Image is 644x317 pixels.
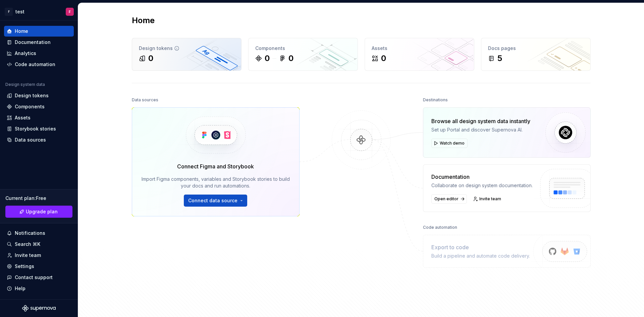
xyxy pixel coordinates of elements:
div: F [5,8,13,16]
a: Assets0 [365,38,474,71]
div: Destinations [423,95,448,105]
div: Search ⌘K [15,241,40,248]
a: Components [4,101,74,112]
div: 0 [265,53,270,64]
div: Settings [15,263,34,270]
div: Data sources [132,95,158,105]
span: Open editor [434,196,459,202]
div: Code automation [15,61,55,68]
a: Assets [4,112,74,123]
button: Connect data source [184,195,247,207]
div: Collaborate on design system documentation. [431,182,533,189]
div: Design tokens [15,92,49,99]
div: Code automation [423,223,457,232]
div: Docs pages [488,45,584,52]
div: Notifications [15,230,45,236]
div: 0 [381,53,386,64]
span: Invite team [479,196,501,202]
div: Connect Figma and Storybook [177,162,254,170]
div: Components [15,103,45,110]
a: Upgrade plan [5,206,72,218]
div: Assets [372,45,467,52]
button: Contact support [4,272,74,283]
a: Settings [4,261,74,272]
a: Documentation [4,37,74,48]
div: 0 [288,53,293,64]
div: F [69,9,71,14]
div: test [15,8,24,15]
div: Components [255,45,351,52]
span: Connect data source [188,197,237,204]
button: Watch demo [431,139,468,148]
a: Invite team [4,250,74,261]
a: Home [4,26,74,37]
div: Analytics [15,50,36,57]
div: Documentation [15,39,51,46]
div: Browse all design system data instantly [431,117,530,125]
div: Data sources [15,137,46,143]
button: FtestF [1,4,76,19]
div: Build a pipeline and automate code delivery. [431,253,530,259]
div: Home [15,28,28,35]
span: Watch demo [440,141,465,146]
a: Storybook stories [4,123,74,134]
div: Current plan : Free [5,195,72,202]
button: Help [4,283,74,294]
a: Data sources [4,135,74,145]
a: Docs pages5 [481,38,591,71]
span: Upgrade plan [26,208,58,215]
a: Invite team [471,194,504,204]
svg: Supernova Logo [22,305,56,312]
a: Open editor [431,194,467,204]
h2: Home [132,15,155,26]
div: Documentation [431,173,533,181]
div: Import Figma components, variables and Storybook stories to build your docs and run automations. [142,176,290,189]
div: 0 [148,53,153,64]
div: Contact support [15,274,53,281]
a: Design tokens [4,90,74,101]
a: Design tokens0 [132,38,241,71]
div: Invite team [15,252,41,259]
button: Notifications [4,228,74,239]
button: Search ⌘K [4,239,74,250]
div: Storybook stories [15,125,56,132]
div: 5 [497,53,502,64]
div: Assets [15,114,31,121]
div: Set up Portal and discover Supernova AI. [431,126,530,133]
div: Export to code [431,243,530,251]
div: Design system data [5,82,45,87]
a: Analytics [4,48,74,59]
div: Help [15,285,25,292]
a: Code automation [4,59,74,70]
div: Design tokens [139,45,234,52]
a: Components00 [248,38,358,71]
